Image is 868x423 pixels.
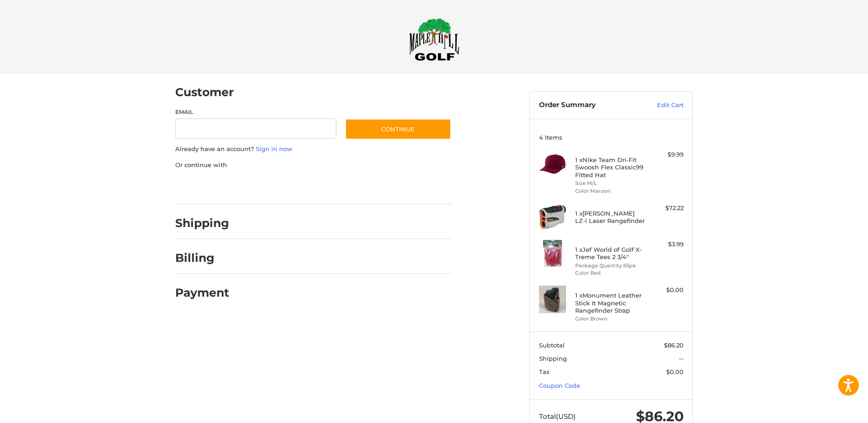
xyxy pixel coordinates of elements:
li: Color Brown [575,315,645,323]
div: $72.22 [647,204,684,213]
img: Maple Hill Golf [409,18,459,61]
h3: 4 Items [539,134,684,141]
div: $3.99 [647,240,684,249]
span: Subtotal [539,342,565,349]
li: Color Maroon [575,187,645,195]
h2: Shipping [175,216,229,230]
li: Size M/L [575,179,645,187]
h2: Billing [175,251,229,265]
li: Color Red [575,269,645,277]
h2: Customer [175,85,234,99]
span: Tax [539,368,550,375]
h2: Payment [175,286,229,300]
h3: Order Summary [539,101,637,110]
div: $9.99 [647,150,684,159]
p: Already have an account? [175,145,451,154]
span: Shipping [539,355,567,362]
li: Package Quantity 65pk [575,262,645,270]
span: Total (USD) [539,412,576,421]
iframe: PayPal-paypal [173,179,241,195]
button: Continue [345,119,451,140]
span: -- [679,355,684,362]
a: Sign in now [256,145,292,152]
div: $0.00 [647,286,684,295]
a: Coupon Code [539,382,580,389]
label: Email [175,108,336,116]
a: Edit Cart [637,101,684,110]
span: $0.00 [666,368,684,375]
h4: 1 x [PERSON_NAME] LZ-i Laser Rangefinder [575,210,645,225]
span: $86.20 [664,342,684,349]
h4: 1 x Monument Leather Stick It Magnetic Rangefinder Strap [575,292,645,314]
iframe: PayPal-paylater [250,179,318,195]
iframe: PayPal-venmo [328,179,396,195]
h4: 1 x Jef World of Golf X-Treme Tees 2 3/4" [575,246,645,261]
h4: 1 x Nike Team Dri-Fit Swoosh Flex Classic99 Fitted Hat [575,156,645,179]
p: Or continue with [175,161,451,170]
